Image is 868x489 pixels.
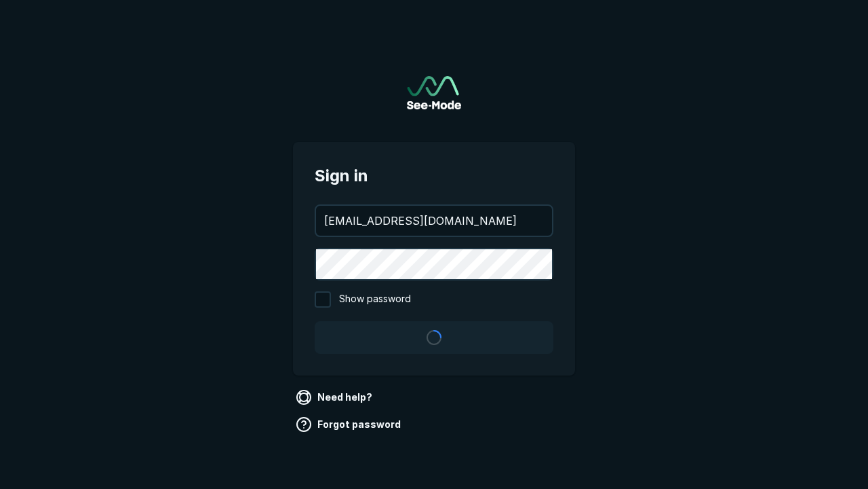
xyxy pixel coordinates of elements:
span: Sign in [315,164,553,188]
a: Need help? [293,386,378,408]
a: Go to sign in [407,76,461,109]
a: Forgot password [293,414,406,435]
input: your@email.com [316,206,552,236]
img: See-Mode Logo [407,76,461,109]
span: Show password [339,291,411,308]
